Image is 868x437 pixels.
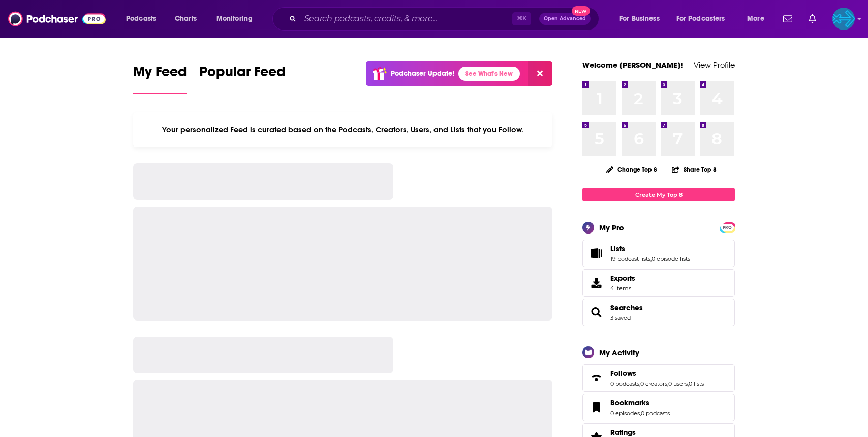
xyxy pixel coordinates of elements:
[512,12,531,25] span: ⌘ K
[582,269,735,297] a: Exports
[610,428,636,437] span: Ratings
[216,12,253,26] span: Monitoring
[610,410,640,417] a: 0 episodes
[721,224,733,231] span: PRO
[133,63,187,94] a: My Feed
[779,10,796,27] a: Show notifications dropdown
[610,255,650,263] a: 19 podcast lists
[689,380,704,387] a: 0 lists
[832,8,855,30] button: Show profile menu
[582,364,735,392] span: Follows
[610,428,670,437] a: Ratings
[610,274,635,283] span: Exports
[640,410,641,417] span: ,
[582,299,735,326] span: Searches
[641,410,670,417] a: 0 podcasts
[619,12,660,26] span: For Business
[610,285,635,292] span: 4 items
[544,16,586,21] span: Open Advanced
[458,67,520,81] a: See What's New
[199,63,286,86] span: Popular Feed
[639,380,640,387] span: ,
[610,244,690,253] a: Lists
[572,6,590,16] span: New
[832,8,855,30] span: Logged in as backbonemedia
[640,380,667,387] a: 0 creators
[168,11,203,27] a: Charts
[586,371,606,385] a: Follows
[586,400,606,415] a: Bookmarks
[126,12,156,26] span: Podcasts
[586,276,606,290] span: Exports
[600,163,663,176] button: Change Top 8
[747,12,764,26] span: More
[582,394,735,421] span: Bookmarks
[539,13,591,25] button: Open AdvancedNew
[650,255,652,263] span: ,
[582,60,683,70] a: Welcome [PERSON_NAME]!
[652,255,690,263] a: 0 episode lists
[391,69,454,78] p: Podchaser Update!
[582,188,735,201] a: Create My Top 8
[721,223,733,231] a: PRO
[8,9,106,28] img: Podchaser - Follow, Share and Rate Podcasts
[209,11,266,27] button: open menu
[668,380,688,387] a: 0 users
[133,112,552,147] div: Your personalized Feed is curated based on the Podcasts, Creators, Users, and Lists that you Follow.
[175,12,197,26] span: Charts
[610,244,625,253] span: Lists
[610,380,639,387] a: 0 podcasts
[804,10,820,27] a: Show notifications dropdown
[688,380,689,387] span: ,
[582,240,735,267] span: Lists
[670,11,740,27] button: open menu
[133,63,187,86] span: My Feed
[610,314,631,322] a: 3 saved
[610,398,670,407] a: Bookmarks
[300,11,512,27] input: Search podcasts, credits, & more...
[586,305,606,319] a: Searches
[610,369,636,378] span: Follows
[612,11,672,27] button: open menu
[599,347,639,357] div: My Activity
[599,223,624,232] div: My Pro
[119,11,169,27] button: open menu
[610,398,649,407] span: Bookmarks
[667,380,668,387] span: ,
[676,12,725,26] span: For Podcasters
[282,7,609,31] div: Search podcasts, credits, & more...
[199,63,286,94] a: Popular Feed
[740,11,777,27] button: open menu
[610,369,704,378] a: Follows
[586,246,606,260] a: Lists
[832,8,855,30] img: User Profile
[694,60,735,70] a: View Profile
[671,160,717,180] button: Share Top 8
[610,303,643,312] a: Searches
